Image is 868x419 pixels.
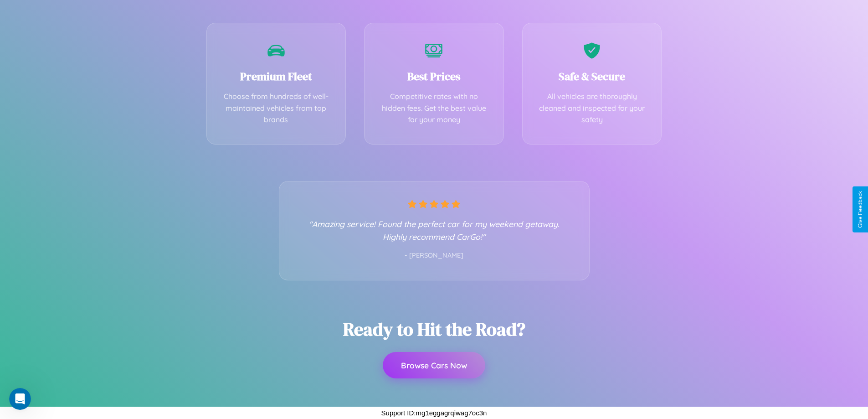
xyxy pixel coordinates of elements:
[298,250,571,262] p: - [PERSON_NAME]
[378,69,490,84] h3: Best Prices
[221,91,332,126] p: Choose from hundreds of well-maintained vehicles from top brands
[536,91,648,126] p: All vehicles are thoroughly cleaned and inspected for your safety
[857,191,863,228] div: Give Feedback
[221,69,332,84] h3: Premium Fleet
[9,388,31,410] iframe: Intercom live chat
[378,91,490,126] p: Competitive rates with no hidden fees. Get the best value for your money
[298,217,571,243] p: "Amazing service! Found the perfect car for my weekend getaway. Highly recommend CarGo!"
[383,352,485,378] button: Browse Cars Now
[343,317,525,341] h2: Ready to Hit the Road?
[536,69,648,84] h3: Safe & Secure
[381,407,487,419] p: Support ID: mg1eggagrqiwag7oc3n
